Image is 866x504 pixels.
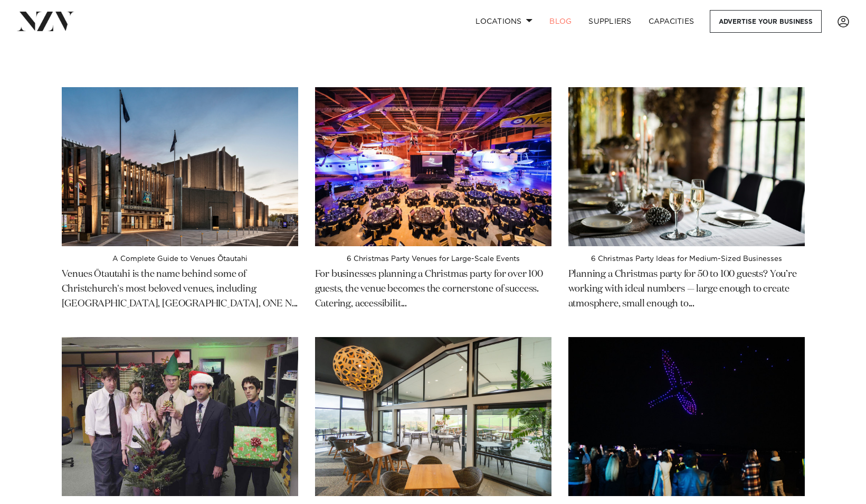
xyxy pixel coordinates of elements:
[62,87,298,324] a: A Complete Guide to Venues Ōtautahi A Complete Guide to Venues Ōtautahi Venues Ōtautahi is the na...
[568,255,805,263] h4: 6 Christmas Party Ideas for Medium-Sized Businesses
[640,10,703,33] a: Capacities
[568,263,805,312] p: Planning a Christmas party for 50 to 100 guests? You’re working with ideal numbers — large enough...
[541,10,580,33] a: BLOG
[315,263,551,312] p: For businesses planning a Christmas party for over 100 guests, the venue becomes the cornerstone ...
[315,337,551,496] img: Events at Wainui Golf Club - The Ultimate Guide
[568,337,805,496] img: Matariki - Where to Celebrate the Māori New Year in 2025
[315,255,551,263] h4: 6 Christmas Party Venues for Large-Scale Events
[710,10,822,33] a: Advertise your business
[17,12,74,31] img: nzv-logo.png
[62,263,298,312] p: Venues Ōtautahi is the name behind some of Christchurch's most beloved venues, including [GEOGRAP...
[62,87,298,246] img: A Complete Guide to Venues Ōtautahi
[568,87,805,324] a: 6 Christmas Party Ideas for Medium-Sized Businesses 6 Christmas Party Ideas for Medium-Sized Busi...
[467,10,541,33] a: Locations
[62,255,298,263] h4: A Complete Guide to Venues Ōtautahi
[62,337,298,496] img: 6 Easy-to-Plan Christmas Party Ideas for Small Businesses
[315,87,551,324] a: 6 Christmas Party Venues for Large-Scale Events 6 Christmas Party Venues for Large-Scale Events F...
[568,87,805,246] img: 6 Christmas Party Ideas for Medium-Sized Businesses
[315,87,551,246] img: 6 Christmas Party Venues for Large-Scale Events
[580,10,640,33] a: SUPPLIERS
